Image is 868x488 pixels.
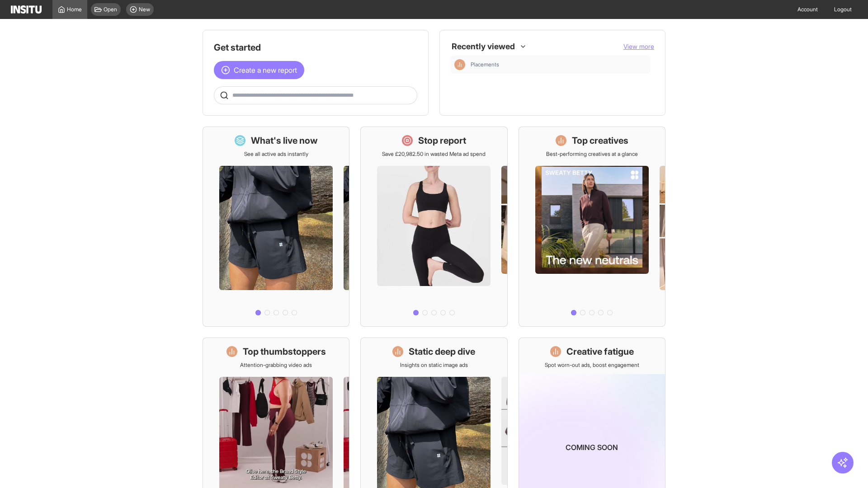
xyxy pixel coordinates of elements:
[139,6,150,13] span: New
[572,134,628,147] h1: Top creatives
[418,134,466,147] h1: Stop report
[214,41,417,54] h1: Get started
[471,61,499,68] span: Placements
[360,127,507,327] a: Stop reportSave £20,982.50 in wasted Meta ad spend
[203,127,349,327] a: What's live nowSee all active ads instantly
[243,345,326,358] h1: Top thumbstoppers
[234,65,297,75] span: Create a new report
[519,127,665,327] a: Top creativesBest-performing creatives at a glance
[409,345,475,358] h1: Static deep dive
[382,150,486,158] p: Save £20,982.50 in wasted Meta ad spend
[244,150,308,158] p: See all active ads instantly
[251,134,318,147] h1: What's live now
[11,5,42,14] img: Logo
[104,6,117,13] span: Open
[454,59,465,70] div: Insights
[400,361,468,369] p: Insights on static image ads
[214,61,304,79] button: Create a new report
[67,6,82,13] span: Home
[623,42,654,50] span: View more
[240,361,312,369] p: Attention-grabbing video ads
[623,42,654,51] button: View more
[471,61,647,68] span: Placements
[546,150,638,158] p: Best-performing creatives at a glance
